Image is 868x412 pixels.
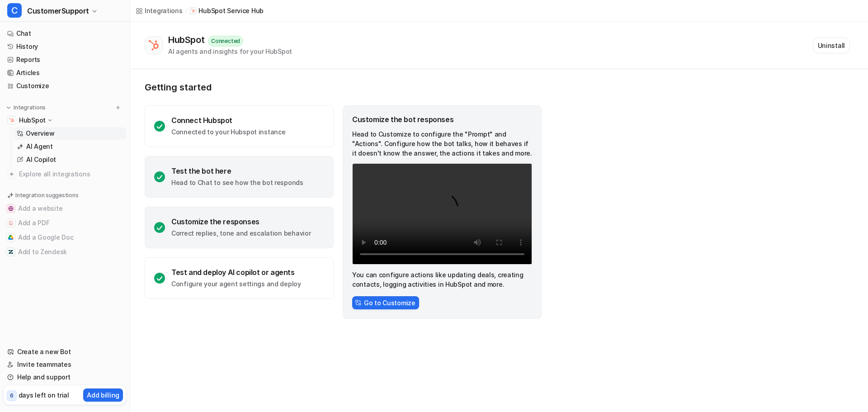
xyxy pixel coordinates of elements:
a: History [4,40,126,53]
a: Integrations [136,6,183,15]
a: Chat [4,27,126,40]
p: AI Copilot [26,155,56,164]
a: AI Copilot [13,153,126,166]
p: Correct replies, tone and escalation behavior [171,229,311,238]
p: Getting started [145,82,542,93]
a: Help and support [4,371,126,384]
p: Connected to your Hubspot instance [171,128,285,137]
button: Go to Customize [352,296,419,309]
img: Add a website [8,206,14,211]
button: Add a PDFAdd a PDF [4,216,126,230]
button: Add a websiteAdd a website [4,201,126,216]
span: CustomerSupport [27,5,89,17]
span: C [7,3,22,18]
p: Configure your agent settings and deploy [171,279,301,289]
img: HubSpot [9,118,14,123]
p: 6 [10,392,14,400]
p: Integrations [14,104,46,111]
button: Integrations [4,103,48,112]
p: Integration suggestions [15,191,78,199]
img: Add a PDF [8,220,14,226]
a: Overview [13,127,126,140]
div: Connect Hubspot [171,116,285,125]
p: AI Agent [26,142,53,151]
p: Head to Chat to see how the bot responds [171,178,303,187]
span: Explore all integrations [19,167,123,181]
a: HubSpot Service Hub iconHubSpot Service Hub [189,6,264,15]
a: Articles [4,66,126,79]
a: Invite teammates [4,358,126,371]
p: Add billing [87,390,119,400]
button: Add to ZendeskAdd to Zendesk [4,245,126,259]
img: explore all integrations [7,170,16,179]
div: Customize the bot responses [352,115,532,124]
img: menu_add.svg [115,104,121,111]
img: HubSpot Service Hub [147,39,160,52]
a: Create a new Bot [4,346,126,358]
div: Customize the responses [171,217,311,226]
a: AI Agent [13,140,126,153]
div: Connected [208,36,243,47]
a: Explore all integrations [4,168,126,180]
a: Reports [4,53,126,66]
p: Overview [26,129,55,138]
div: Integrations [145,6,183,15]
button: Uninstall [813,38,850,53]
img: Add to Zendesk [8,249,14,255]
p: HubSpot [19,116,46,125]
span: / [185,7,187,15]
img: CustomizeIcon [355,299,361,306]
a: Customize [4,80,126,92]
img: HubSpot Service Hub icon [191,9,195,13]
img: expand menu [5,104,12,111]
img: Add a Google Doc [8,235,14,240]
p: Head to Customize to configure the "Prompt" and "Actions". Configure how the bot talks, how it be... [352,129,532,158]
video: Your browser does not support the video tag. [352,163,532,265]
button: Add a Google DocAdd a Google Doc [4,230,126,245]
p: HubSpot Service Hub [198,6,264,15]
div: HubSpot [168,34,208,45]
div: AI agents and insights for your HubSpot [168,47,292,56]
p: You can configure actions like updating deals, creating contacts, logging activities in HubSpot a... [352,270,532,289]
p: days left on trial [19,390,69,400]
button: Add billing [83,388,123,402]
div: Test the bot here [171,166,303,175]
div: Test and deploy AI copilot or agents [171,268,301,277]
